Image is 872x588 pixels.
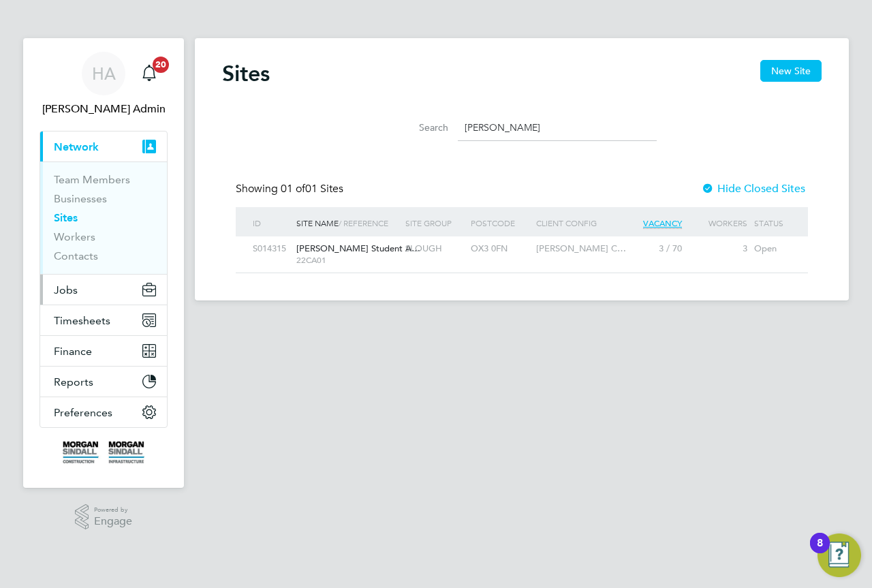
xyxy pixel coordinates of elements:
[222,60,270,87] h2: Sites
[94,504,132,516] span: Powered by
[296,243,420,254] span: [PERSON_NAME] Student A…
[458,114,657,141] input: Site name, group, address or client config
[701,182,805,196] label: Hide Closed Sites
[249,207,293,238] div: ID
[40,52,168,117] a: HA[PERSON_NAME] Admin
[643,217,682,229] span: Vacancy
[760,60,822,82] button: New Site
[293,207,402,238] div: Site Name
[751,236,794,262] div: Open
[54,283,78,296] span: Jobs
[281,182,343,196] span: 01 Sites
[153,57,169,73] span: 20
[281,182,305,196] span: 01 of
[533,207,620,238] div: Client Config
[751,207,794,238] div: Status
[40,442,168,463] a: Go to home page
[817,533,861,577] button: Open Resource Center, 8 new notifications
[54,406,112,419] span: Preferences
[54,211,78,224] a: Sites
[136,52,163,95] a: 20
[236,182,346,196] div: Showing
[405,243,442,254] span: SLOUGH
[92,65,116,82] span: HA
[40,397,167,427] button: Preferences
[40,275,167,305] button: Jobs
[685,236,751,262] div: 3
[75,504,133,530] a: Powered byEngage
[40,131,167,161] button: Network
[296,255,399,266] span: 22CA01
[54,140,99,153] span: Network
[249,236,293,262] div: S014315
[817,543,823,561] div: 8
[54,192,107,205] a: Businesses
[54,173,130,186] a: Team Members
[23,38,184,488] nav: Main navigation
[249,236,794,247] a: S014315[PERSON_NAME] Student A… 22CA01SLOUGHOX3 0FN[PERSON_NAME] C…3 / 703Open
[467,207,533,238] div: Postcode
[685,207,751,238] div: Workers
[40,367,167,397] button: Reports
[40,336,167,366] button: Finance
[40,101,168,117] span: Hays Admin
[467,236,533,262] div: OX3 0FN
[54,249,98,262] a: Contacts
[40,305,167,335] button: Timesheets
[620,236,685,262] div: 3 / 70
[339,217,388,228] span: / Reference
[40,161,167,274] div: Network
[536,243,626,254] span: [PERSON_NAME] C…
[402,207,467,238] div: Site Group
[387,121,448,134] label: Search
[63,442,144,463] img: morgansindall-logo-retina.png
[54,375,93,388] span: Reports
[54,314,110,327] span: Timesheets
[54,345,92,358] span: Finance
[54,230,95,243] a: Workers
[94,516,132,527] span: Engage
